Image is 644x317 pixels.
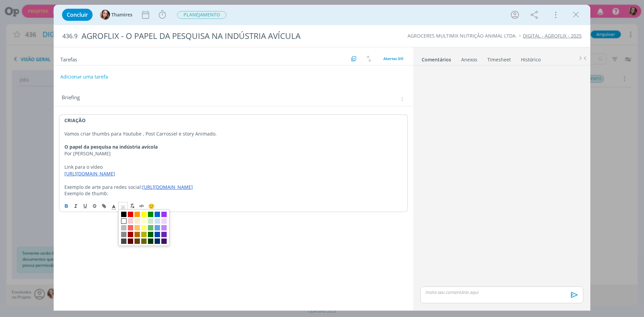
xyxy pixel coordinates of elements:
span: Abertas 0/0 [383,56,403,61]
span: Concluir [67,12,88,17]
button: 🙂 [147,202,156,210]
span: 🙂 [148,203,155,209]
p: Link para o vídeo [64,164,402,170]
span: Cor de Fundo [118,202,128,210]
span: Thamires [111,12,132,17]
button: Adicionar uma tarefa [60,71,108,83]
p: Exemplo de thumb: [64,190,402,197]
strong: CRIAÇÃO [64,117,86,123]
div: dialog [54,5,590,311]
p: Vamos criar thumbs para Youtube , Post Carrossel e story Animado. [64,130,402,137]
button: TThamires [100,10,132,20]
a: Timesheet [487,53,511,63]
span: PLANEJAMENTO [177,11,226,19]
button: PLANEJAMENTO [177,11,227,19]
img: T [100,10,110,20]
button: Concluir [62,9,93,21]
span: 436.9 [62,33,77,40]
span: Briefing [62,95,80,104]
img: arrow-down-up.svg [367,56,371,62]
div: AGROFLIX - O PAPEL DA PESQUISA NA INDÚSTRIA AVÍCULA [79,28,363,44]
a: AGROCERES MULTIMIX NUTRIÇÃO ANIMAL LTDA. [408,33,517,39]
a: [URL][DOMAIN_NAME] [142,184,193,190]
span: Tarefas [60,55,77,63]
p: Por [PERSON_NAME] [64,150,402,157]
a: Comentários [421,53,451,63]
div: Anexos [461,56,477,63]
p: Exemplo de arte para redes social: [64,184,402,191]
a: Histórico [521,53,541,63]
strong: O papel da pesquisa na indústria avícola [64,144,158,150]
a: DIGITAL - AGROFLIX - 2025 [523,33,582,39]
span: Cor do Texto [109,202,118,210]
a: [URL][DOMAIN_NAME] [64,170,115,177]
